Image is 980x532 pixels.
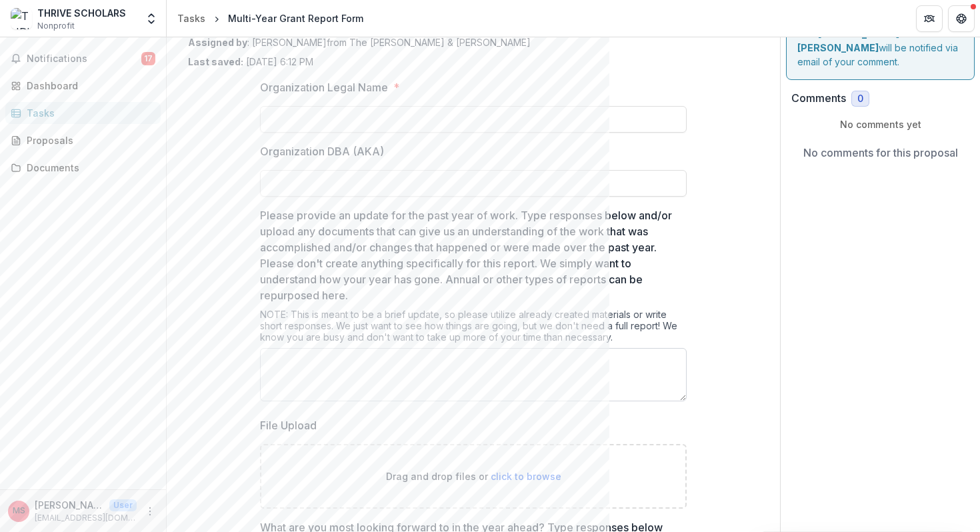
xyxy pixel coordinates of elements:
span: 0 [857,93,863,105]
div: NOTE: This is meant to be a brief update, so please utilize already created materials or write sh... [260,309,687,348]
h2: Comments [791,92,846,105]
a: Proposals [5,129,161,151]
div: Proposals [27,133,150,147]
p: Organization DBA (AKA) [260,143,384,159]
img: THRIVE SCHOLARS [11,8,32,29]
a: Tasks [5,102,161,124]
a: Documents [5,157,161,179]
nav: breadcrumb [172,9,369,28]
p: : [PERSON_NAME] from The [PERSON_NAME] & [PERSON_NAME] [188,35,759,49]
div: Dashboard [27,79,150,93]
p: [PERSON_NAME] [35,498,104,512]
p: [EMAIL_ADDRESS][DOMAIN_NAME] [35,512,137,524]
p: Drag and drop files or [386,469,561,483]
div: Multi-Year Grant Report Form [228,11,363,25]
div: Tasks [177,11,205,25]
button: More [142,503,158,519]
div: THRIVE SCHOLARS [37,6,126,20]
p: No comments yet [791,117,969,131]
button: Notifications17 [5,48,161,69]
p: [DATE] 6:12 PM [188,55,313,69]
div: Martha Sanchez [13,507,25,515]
strong: Assigned by [188,37,247,48]
div: Documents [27,161,150,175]
span: 17 [141,52,155,65]
a: Tasks [172,9,211,28]
p: Please provide an update for the past year of work. Type responses below and/or upload any docume... [260,207,679,303]
p: File Upload [260,417,317,433]
button: Partners [916,5,943,32]
p: No comments for this proposal [803,145,958,161]
p: User [109,499,137,511]
a: Dashboard [5,75,161,97]
span: Notifications [27,53,141,65]
span: Nonprofit [37,20,75,32]
p: Organization Legal Name [260,79,388,95]
span: click to browse [491,471,561,482]
button: Get Help [948,5,975,32]
div: Tasks [27,106,150,120]
button: Open entity switcher [142,5,161,32]
strong: Last saved: [188,56,243,67]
